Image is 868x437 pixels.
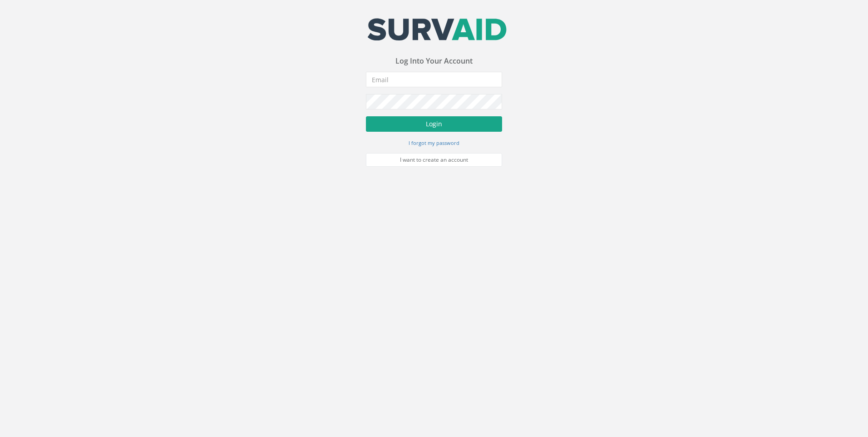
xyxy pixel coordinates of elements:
input: Email [366,72,502,87]
a: I want to create an account [366,153,502,167]
h3: Log Into Your Account [366,57,502,65]
button: Login [366,116,502,132]
a: I forgot my password [409,139,459,147]
small: I forgot my password [409,139,459,146]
